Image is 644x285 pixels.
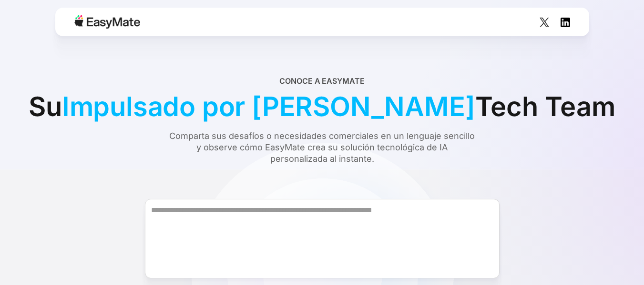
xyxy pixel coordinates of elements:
span: Tech Team [475,87,615,127]
img: Logotipo de Easymate [74,15,140,29]
font: Impulsado por [PERSON_NAME] [62,90,475,123]
img: Icono social [561,18,570,27]
img: Icono social [540,18,549,27]
font: Comparta sus desafíos o necesidades comerciales en un lenguaje sencillo y observe cómo EasyMate c... [169,131,475,164]
font: Su [29,90,62,123]
font: Conoce a EasyMate [279,76,364,86]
